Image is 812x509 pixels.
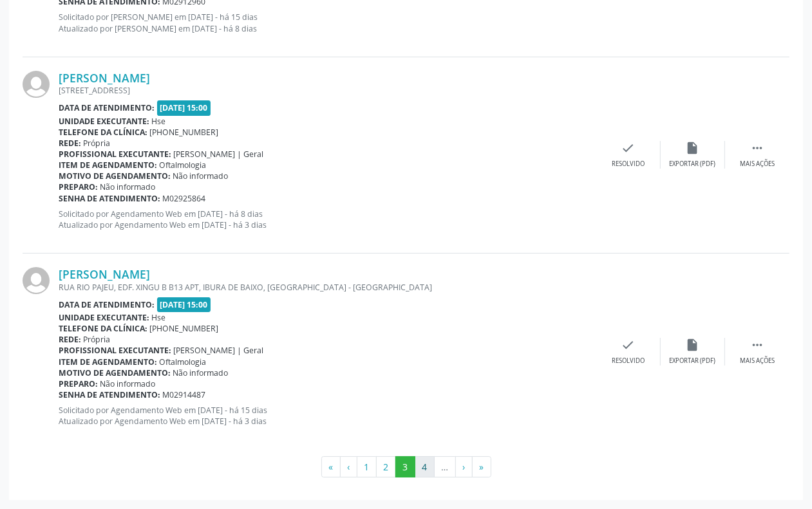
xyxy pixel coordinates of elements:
i:  [750,141,764,155]
span: Oftalmologia [160,160,207,171]
i:  [750,338,764,352]
span: Hse [152,116,166,127]
b: Profissional executante: [59,345,171,356]
div: Mais ações [740,356,775,366]
p: Solicitado por Agendamento Web em [DATE] - há 8 dias Atualizado por Agendamento Web em [DATE] - h... [59,208,596,230]
span: [DATE] 15:00 [157,297,211,312]
button: Go to page 2 [376,456,396,478]
button: Go to previous page [340,456,357,478]
div: Resolvido [612,356,645,366]
div: Resolvido [612,160,645,169]
b: Item de agendamento: [59,356,157,367]
span: Própria [84,138,111,149]
b: Data de atendimento: [59,102,155,113]
span: [PERSON_NAME] | Geral [174,345,264,356]
button: Go to page 3 [395,456,415,478]
img: img [23,71,50,98]
button: Go to next page [455,456,473,478]
p: Solicitado por Agendamento Web em [DATE] - há 15 dias Atualizado por Agendamento Web em [DATE] - ... [59,405,596,427]
b: Profissional executante: [59,149,171,160]
ul: Pagination [23,456,789,478]
span: Não informado [100,181,156,192]
span: Própria [84,334,111,345]
button: Go to page 4 [415,456,435,478]
i: insert_drive_file [686,141,700,155]
span: Não informado [100,378,156,389]
span: [PERSON_NAME] | Geral [174,149,264,160]
i: check [621,338,636,352]
p: Solicitado por [PERSON_NAME] em [DATE] - há 15 dias Atualizado por [PERSON_NAME] em [DATE] - há 8... [59,12,596,33]
b: Telefone da clínica: [59,127,147,138]
a: [PERSON_NAME] [59,71,150,85]
b: Data de atendimento: [59,299,155,310]
span: M02925864 [163,193,206,204]
b: Item de agendamento: [59,160,157,171]
b: Unidade executante: [59,312,149,323]
button: Go to page 1 [357,456,377,478]
div: [STREET_ADDRESS] [59,85,596,96]
span: M02914487 [163,389,206,400]
img: img [23,267,50,294]
b: Unidade executante: [59,116,149,127]
div: RUA RIO PAJEU, EDF. XINGU B B13 APT, IBURA DE BAIXO, [GEOGRAPHIC_DATA] - [GEOGRAPHIC_DATA] [59,282,596,293]
b: Rede: [59,334,81,345]
b: Senha de atendimento: [59,193,160,204]
b: Motivo de agendamento: [59,171,171,181]
b: Senha de atendimento: [59,389,160,400]
a: [PERSON_NAME] [59,267,150,281]
span: Oftalmologia [160,356,207,367]
b: Preparo: [59,181,98,192]
span: [PHONE_NUMBER] [150,127,219,138]
div: Exportar (PDF) [670,356,716,366]
b: Motivo de agendamento: [59,367,171,378]
i: check [621,141,636,155]
div: Mais ações [740,160,775,169]
button: Go to first page [321,456,341,478]
span: Não informado [173,171,229,181]
b: Rede: [59,138,81,149]
span: [PHONE_NUMBER] [150,323,219,334]
b: Preparo: [59,378,98,389]
div: Exportar (PDF) [670,160,716,169]
span: [DATE] 15:00 [157,100,211,115]
b: Telefone da clínica: [59,323,147,334]
span: Hse [152,312,166,323]
i: insert_drive_file [686,338,700,352]
button: Go to last page [472,456,491,478]
span: Não informado [173,367,229,378]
